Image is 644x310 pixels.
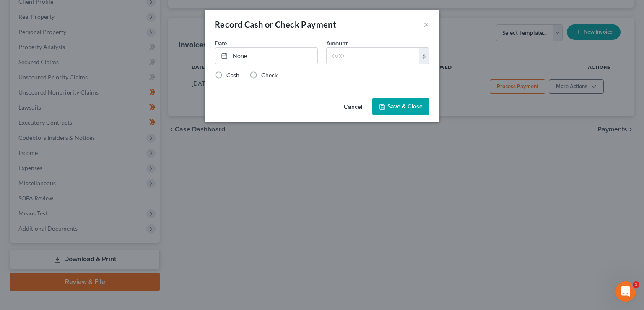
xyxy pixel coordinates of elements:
label: Cash [226,71,239,79]
button: × [423,19,429,29]
span: 1 [633,281,639,288]
iframe: Intercom live chat [615,281,636,302]
label: Date [215,39,227,47]
div: $ [419,48,429,64]
a: None [215,48,317,64]
label: Amount [326,39,348,47]
input: 0.00 [327,48,419,64]
button: Save & Close [372,98,429,116]
div: Record Cash or Check Payment [215,18,336,30]
label: Check [261,71,278,79]
button: Cancel [337,99,369,116]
